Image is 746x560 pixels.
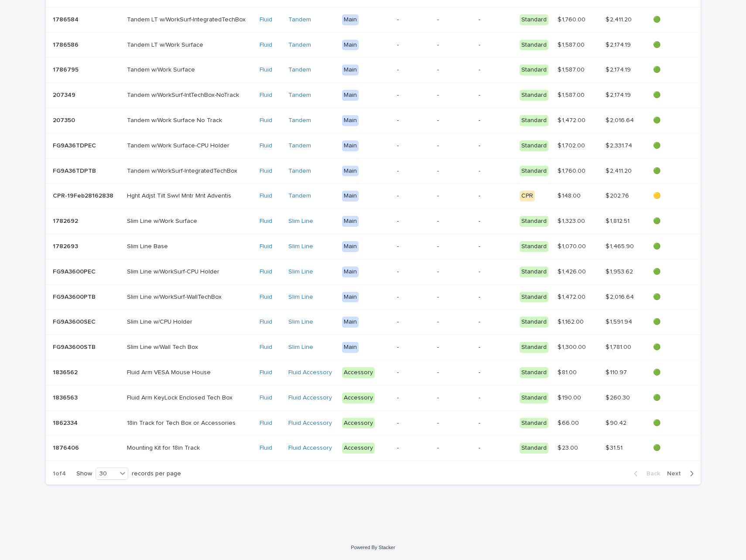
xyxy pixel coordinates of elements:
p: $ 1,472.00 [558,115,587,124]
p: $ 1,591.94 [606,317,634,326]
a: Fluid [260,167,272,175]
p: - [479,41,513,49]
p: - [479,16,513,24]
div: Standard [520,90,548,101]
p: - [437,218,472,225]
p: - [479,294,513,301]
a: Tandem [288,167,311,175]
div: Main [342,266,359,277]
p: FG9A3600SEC [53,317,97,326]
a: Fluid [260,420,272,427]
p: $ 1,953.62 [606,266,635,276]
a: Slim Line [288,218,313,225]
tr: FG9A36TDPECFG9A36TDPEC Tandem w/Work Surface-CPU HolderTandem w/Work Surface-CPU Holder Fluid Tan... [46,133,701,158]
p: $ 2,174.19 [606,40,633,49]
div: Main [342,216,359,227]
tr: FG9A3600PECFG9A3600PEC Slim Line w/WorkSurf-CPU HolderSlim Line w/WorkSurf-CPU Holder Fluid Slim ... [46,259,701,284]
p: - [397,369,430,376]
a: Fluid Accessory [288,394,332,402]
div: Standard [520,65,548,75]
p: 🟢 [653,369,686,376]
div: Main [342,317,359,328]
p: Tandem w/WorkSurf-IntegratedTechBox [127,166,239,175]
p: - [437,41,472,49]
p: - [397,318,430,326]
p: Hght Adjst Tilt Swvl Mntr Mnt Adventis [127,191,233,200]
tr: 17867951786795 Tandem w/Work SurfaceTandem w/Work Surface Fluid Tandem Main---Standard$ 1,587.00$... [46,58,701,83]
a: Slim Line [288,243,313,250]
p: - [479,92,513,99]
tr: 207350207350 Tandem w/Work Surface No TrackTandem w/Work Surface No Track Fluid Tandem Main---Sta... [46,108,701,133]
p: - [437,369,472,376]
p: $ 1,162.00 [558,317,585,326]
p: $ 81.00 [558,367,578,376]
p: - [437,167,472,175]
p: 1 of 4 [46,463,73,485]
p: - [437,243,472,250]
div: Main [342,241,359,252]
div: Standard [520,418,548,429]
a: Fluid [260,16,272,24]
div: Standard [520,292,548,303]
p: 🟢 [653,167,686,175]
p: 🟢 [653,117,686,124]
p: $ 1,426.00 [558,266,588,276]
p: $ 1,070.00 [558,241,588,250]
p: - [437,268,472,276]
p: Slim Line w/WorkSurf-CPU Holder [127,266,221,276]
p: Show [76,470,92,478]
span: Next [667,471,686,477]
p: 🟢 [653,243,686,250]
tr: FG9A3600PTBFG9A3600PTB Slim Line w/WorkSurf-WallTechBoxSlim Line w/WorkSurf-WallTechBox Fluid Sli... [46,284,701,310]
p: $ 1,702.00 [558,140,587,150]
p: 🟢 [653,142,686,150]
div: Standard [520,115,548,126]
p: $ 1,323.00 [558,216,587,225]
a: Fluid [260,243,272,250]
a: Fluid [260,218,272,225]
p: - [479,444,513,452]
p: - [437,394,472,402]
p: - [437,344,472,351]
p: - [479,394,513,402]
a: Fluid [260,344,272,351]
a: Fluid Accessory [288,420,332,427]
div: Accessory [342,393,375,403]
p: Slim Line Base [127,241,170,250]
p: Mounting Kit for 18in Track [127,443,202,452]
div: Main [342,90,359,101]
p: - [397,420,430,427]
div: Accessory [342,418,375,429]
p: - [397,66,430,74]
div: Accessory [342,367,375,378]
p: 🟢 [653,318,686,326]
tr: FG9A3600STBFG9A3600STB Slim Line w/Wall Tech BoxSlim Line w/Wall Tech Box Fluid Slim Line Main---... [46,335,701,360]
p: $ 2,016.64 [606,292,636,301]
a: Fluid [260,268,272,276]
a: Fluid [260,444,272,452]
p: - [437,318,472,326]
p: - [479,66,513,74]
p: 🟢 [653,394,686,402]
p: - [479,268,513,276]
p: - [479,117,513,124]
p: Tandem w/Work Surface No Track [127,115,224,124]
p: - [397,16,430,24]
p: $ 23.00 [558,443,580,452]
p: 🟢 [653,92,686,99]
div: Main [342,40,359,51]
div: Standard [520,317,548,328]
p: $ 148.00 [558,191,582,200]
p: - [397,394,430,402]
div: Standard [520,216,548,227]
a: Tandem [288,117,311,124]
a: Fluid [260,394,272,402]
div: Standard [520,266,548,277]
p: $ 2,331.74 [606,140,634,150]
div: Main [342,14,359,25]
p: - [397,92,430,99]
p: - [437,420,472,427]
a: Tandem [288,66,311,74]
tr: 18623341862334 18in Track for Tech Box or Accessories18in Track for Tech Box or Accessories Fluid... [46,410,701,436]
p: records per page [132,470,181,478]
